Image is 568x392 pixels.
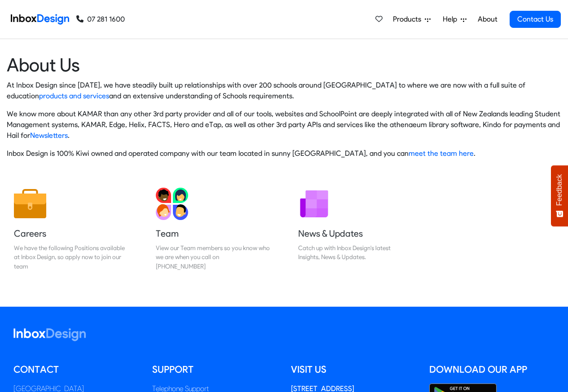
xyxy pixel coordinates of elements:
div: View our Team members so you know who we are when you call on [PHONE_NUMBER] [156,243,270,271]
a: About [475,10,500,28]
p: Inbox Design is 100% Kiwi owned and operated company with our team located in sunny [GEOGRAPHIC_D... [7,148,561,159]
a: meet the team here [409,149,474,158]
a: products and services [39,92,109,100]
div: We have the following Positions available at Inbox Design, so apply now to join our team [14,243,128,271]
a: Contact Us [510,11,561,28]
p: At Inbox Design since [DATE], we have steadily built up relationships with over 200 schools aroun... [7,80,561,101]
p: We know more about KAMAR than any other 3rd party provider and all of our tools, websites and Sch... [7,109,561,141]
a: Products [389,10,434,28]
a: Help [439,10,470,28]
span: Help [443,14,461,25]
div: Catch up with Inbox Design's latest Insights, News & Updates. [298,243,412,262]
a: Newsletters [30,131,68,140]
a: Careers We have the following Positions available at Inbox Design, so apply now to join our team [7,181,135,278]
h5: Careers [14,227,128,240]
img: 2022_01_13_icon_team.svg [156,188,188,220]
span: Feedback [555,174,564,206]
span: Products [393,14,425,25]
button: Feedback - Show survey [551,165,568,226]
a: Team View our Team members so you know who we are when you call on [PHONE_NUMBER] [149,181,277,278]
a: News & Updates Catch up with Inbox Design's latest Insights, News & Updates. [291,181,419,278]
h5: Contact [13,363,139,376]
h5: Download our App [429,363,555,376]
h5: Team [156,227,270,240]
img: 2022_01_13_icon_job.svg [14,188,46,220]
img: logo_inboxdesign_white.svg [13,328,86,341]
a: 07 281 1600 [76,14,125,25]
h5: News & Updates [298,227,412,240]
h5: Visit us [291,363,416,376]
heading: About Us [7,53,561,76]
img: 2022_01_12_icon_newsletter.svg [298,188,330,220]
h5: Support [152,363,277,376]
